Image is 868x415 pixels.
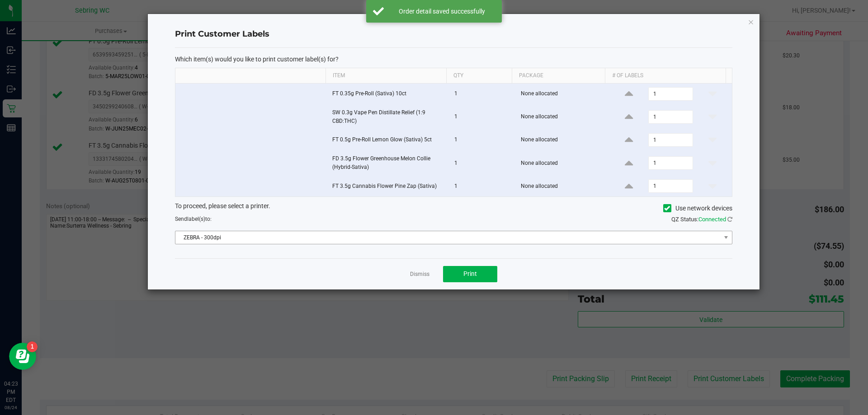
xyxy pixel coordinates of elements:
p: Which item(s) would you like to print customer label(s) for? [175,55,732,63]
span: QZ Status: [671,216,732,223]
td: 1 [449,151,515,176]
td: 1 [449,84,515,105]
th: Qty [446,68,512,84]
td: None allocated [515,84,610,105]
th: # of labels [605,68,726,84]
td: FD 3.5g Flower Greenhouse Melon Collie (Hybrid-Sativa) [327,151,449,176]
td: 1 [449,105,515,130]
span: label(s) [187,216,205,222]
iframe: Resource center [9,343,36,370]
td: 1 [449,176,515,196]
h4: Print Customer Labels [175,28,732,40]
td: 1 [449,130,515,151]
th: Item [325,68,446,84]
span: Connected [698,216,726,223]
div: Order detail saved successfully [389,7,495,16]
td: FT 0.35g Pre-Roll (Sativa) 10ct [327,84,449,105]
td: None allocated [515,176,610,196]
iframe: Resource center unread badge [27,341,38,352]
td: FT 0.5g Pre-Roll Lemon Glow (Sativa) 5ct [327,130,449,151]
div: To proceed, please select a printer. [168,201,739,215]
button: Print [443,266,497,282]
a: Dismiss [410,270,429,278]
td: None allocated [515,151,610,176]
span: Send to: [175,216,212,222]
th: Package [512,68,605,84]
td: None allocated [515,130,610,151]
label: Use network devices [663,204,732,213]
td: FT 3.5g Cannabis Flower Pine Zap (Sativa) [327,176,449,196]
td: SW 0.3g Vape Pen Distillate Relief (1:9 CBD:THC) [327,105,449,130]
span: Print [463,270,477,277]
td: None allocated [515,105,610,130]
span: ZEBRA - 300dpi [175,231,721,244]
